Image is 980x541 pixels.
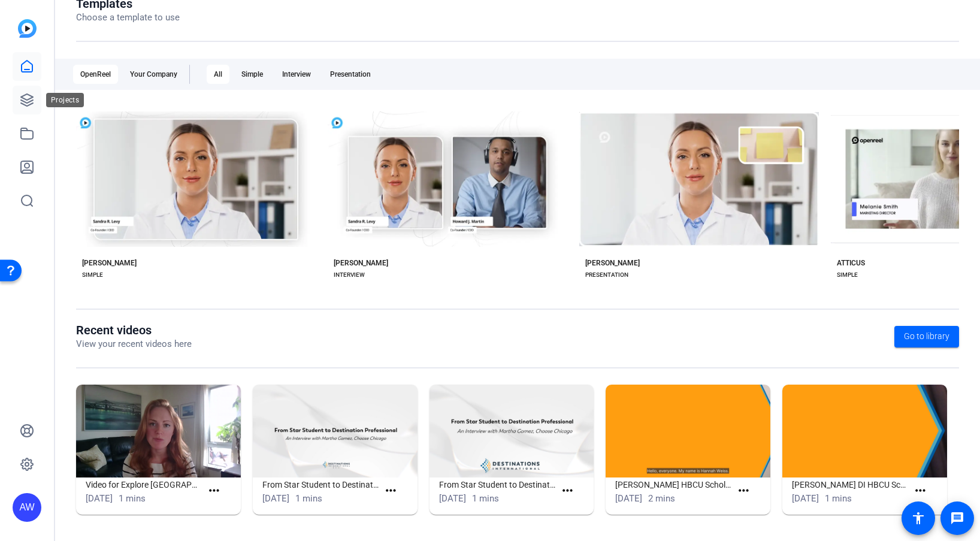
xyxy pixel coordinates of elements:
[76,337,192,351] p: View your recent videos here
[837,258,865,268] div: ATTICUS
[262,477,379,492] h1: From Star Student to Destination Professional
[234,65,270,84] div: Simple
[207,65,229,84] div: All
[334,270,365,280] div: INTERVIEW
[825,493,852,504] span: 1 mins
[76,323,192,337] h1: Recent videos
[894,326,959,347] a: Go to library
[615,477,731,492] h1: [PERSON_NAME] HBCU Scholarship Experience
[76,11,180,25] p: Choose a template to use
[904,330,949,343] span: Go to library
[736,483,751,498] mat-icon: more_horiz
[123,65,184,84] div: Your Company
[86,493,113,504] span: [DATE]
[262,493,289,504] span: [DATE]
[792,493,819,504] span: [DATE]
[911,511,925,525] mat-icon: accessibility
[585,270,628,280] div: PRESENTATION
[648,493,675,504] span: 2 mins
[334,258,388,268] div: [PERSON_NAME]
[295,493,322,504] span: 1 mins
[472,493,499,504] span: 1 mins
[429,385,594,477] img: From Star Student to Destination Professional
[73,65,118,84] div: OpenReel
[13,493,41,522] div: AW
[782,385,947,477] img: Mya Mendoza's DI HBCU Scholarship Experience
[383,483,398,498] mat-icon: more_horiz
[606,385,770,477] img: Hannah Weiss' DI HBCU Scholarship Experience
[792,477,908,492] h1: [PERSON_NAME] DI HBCU Scholarship Experience
[323,65,378,84] div: Presentation
[86,477,202,492] h1: Video for Explore [GEOGRAPHIC_DATA][PERSON_NAME]
[82,258,137,268] div: [PERSON_NAME]
[837,270,858,280] div: SIMPLE
[560,483,575,498] mat-icon: more_horiz
[76,385,241,477] img: Video for Explore St. Louis
[950,511,964,525] mat-icon: message
[439,477,555,492] h1: From Star Student to Destination Professional
[913,483,928,498] mat-icon: more_horiz
[119,493,146,504] span: 1 mins
[207,483,222,498] mat-icon: more_horiz
[46,93,84,107] div: Projects
[253,385,418,477] img: From Star Student to Destination Professional
[439,493,466,504] span: [DATE]
[585,258,640,268] div: [PERSON_NAME]
[18,19,37,38] img: blue-gradient.svg
[615,493,642,504] span: [DATE]
[275,65,318,84] div: Interview
[82,270,103,280] div: SIMPLE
